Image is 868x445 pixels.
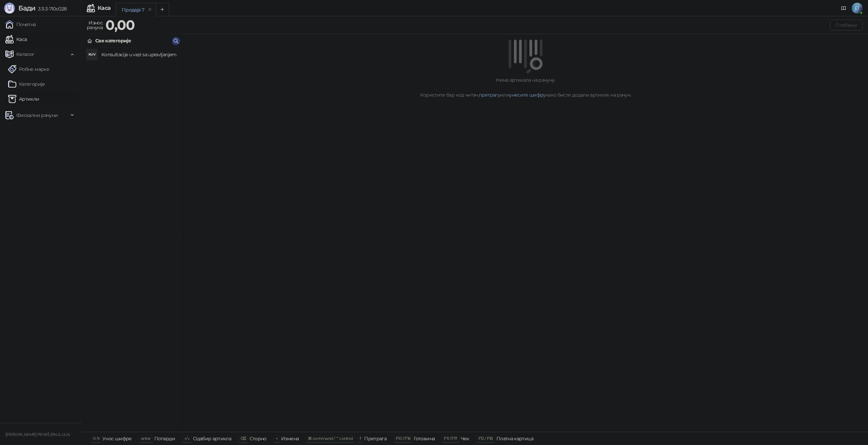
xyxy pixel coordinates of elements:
[364,434,387,443] div: Претрага
[240,436,246,441] span: ⌫
[16,47,35,61] span: Каталог
[102,434,132,443] div: Унос шифре
[461,434,469,443] div: Чек
[414,434,435,443] div: Готовина
[154,434,175,443] div: Потврди
[276,436,278,441] span: +
[444,436,457,441] span: F11 / F17
[5,432,70,437] small: [PERSON_NAME] PR NIŠ (PALILULA)
[8,95,16,103] img: Artikli
[8,92,39,106] a: ArtikliАртикли
[8,62,49,76] a: Робне марке
[82,47,183,432] div: grid
[396,436,410,441] span: F10 / F16
[509,92,546,98] a: унесите шифру
[141,436,151,441] span: enter
[479,92,500,98] a: претрагу
[105,17,135,33] strong: 0,00
[250,434,267,443] div: Сторно
[193,434,231,443] div: Одабир артикла
[101,49,177,60] h4: Konsultacije u vezi sa upravljanjem
[122,6,144,14] div: Продаја 7
[18,4,35,12] span: Бади
[4,3,15,14] img: Logo
[86,49,97,60] div: KUV
[830,20,863,31] button: Плаћање
[308,436,353,441] span: ⌘ command / ⌃ control
[5,33,27,46] a: Каса
[35,6,66,12] span: 3.11.3-710c028
[281,434,299,443] div: Измена
[5,18,36,31] a: Почетна
[478,436,493,441] span: F12 / F18
[852,3,863,14] span: ET
[838,3,849,14] a: Документација
[496,434,533,443] div: Платна картица
[93,436,99,441] span: 0-9
[85,18,104,32] div: Износ рачуна
[191,76,860,99] div: Нема артикала на рачуну. Користите бар код читач, или како бисте додали артикле на рачун.
[8,77,45,91] a: Категорије
[145,7,154,13] button: remove
[95,37,131,44] div: Све категорије
[360,436,361,441] span: f
[156,3,169,16] button: Add tab
[184,436,190,441] span: ↑/↓
[98,5,111,11] div: Каса
[16,108,58,122] span: Фискални рачуни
